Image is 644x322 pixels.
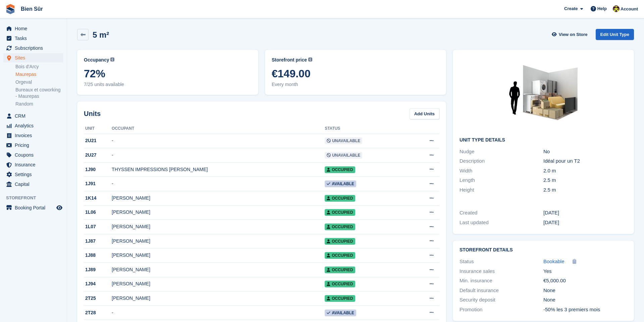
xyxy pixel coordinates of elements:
[3,179,63,189] a: menu
[564,5,578,12] span: Create
[3,170,63,179] a: menu
[3,34,63,43] a: menu
[460,258,543,266] div: Status
[15,170,55,179] span: Settings
[84,252,112,259] div: 1J88
[3,111,63,121] a: menu
[460,176,543,184] div: Length
[308,57,312,62] img: icon-info-grey-7440780725fd019a000dd9b08b2336e03edf1995a4989e88bcd33f0948082b44.svg
[325,252,355,259] span: Occupied
[93,30,109,39] h2: 5 m²
[325,180,356,187] span: Available
[3,150,63,160] a: menu
[325,224,355,230] span: Occupied
[112,295,325,302] div: [PERSON_NAME]
[15,24,55,33] span: Home
[3,131,63,140] a: menu
[112,209,325,216] div: [PERSON_NAME]
[543,157,627,165] div: Idéal pour un T2
[551,29,590,40] a: View on Store
[460,277,543,285] div: Min. insurance
[15,150,55,160] span: Coupons
[493,56,594,132] img: box-5m2.jpg
[543,167,627,175] div: 2.0 m
[84,56,109,64] span: Occupancy
[460,148,543,156] div: Nudge
[84,238,112,245] div: 1J87
[112,280,325,287] div: [PERSON_NAME]
[15,43,55,53] span: Subscriptions
[325,152,362,159] span: Unavailable
[460,219,543,227] div: Last updated
[325,166,355,173] span: Occupied
[5,4,15,14] img: stora-icon-8386f47178a22dfd0bd8f6a31ec36ba5ce8667c1dd55bd0f319d3a0aa187defe.svg
[460,247,627,253] h2: Storefront Details
[112,195,325,202] div: [PERSON_NAME]
[15,87,63,99] a: Bureaux et coworking - Maurepas
[3,140,63,150] a: menu
[460,186,543,194] div: Height
[84,266,112,273] div: 1J89
[15,71,63,78] a: Maurepas
[3,53,63,63] a: menu
[84,152,112,159] div: 2U27
[112,252,325,259] div: [PERSON_NAME]
[84,109,101,119] h2: Units
[460,306,543,314] div: Promotion
[84,223,112,230] div: 1L07
[55,204,63,212] a: Preview store
[15,64,63,70] a: Bois d'Arcy
[3,203,63,212] a: menu
[84,280,112,287] div: 1J94
[543,287,627,294] div: None
[112,166,325,173] div: THYSSEN IMPRESSIONS [PERSON_NAME]
[325,195,355,202] span: Occupied
[460,209,543,217] div: Created
[15,34,55,43] span: Tasks
[15,53,55,63] span: Sites
[325,267,355,273] span: Occupied
[543,209,627,217] div: [DATE]
[112,177,325,191] td: -
[112,223,325,230] div: [PERSON_NAME]
[460,296,543,304] div: Security deposit
[543,306,627,314] div: -50% les 3 premiers mois
[112,148,325,163] td: -
[3,160,63,169] a: menu
[15,111,55,121] span: CRM
[325,310,356,316] span: Available
[325,123,408,134] th: Status
[543,268,627,275] div: Yes
[460,287,543,294] div: Default insurance
[272,81,439,88] span: Every month
[460,268,543,275] div: Insurance sales
[543,258,565,264] span: Bookable
[18,3,46,14] a: Bien Sûr
[84,195,112,202] div: 1K14
[84,123,112,134] th: Unit
[84,180,112,187] div: 1J91
[325,295,355,302] span: Occupied
[613,5,620,12] img: Marie Tran
[15,121,55,130] span: Analytics
[460,157,543,165] div: Description
[543,296,627,304] div: None
[543,176,627,184] div: 2.5 m
[460,167,543,175] div: Width
[84,309,112,316] div: 2T28
[84,81,252,88] span: 7/25 units available
[596,29,634,40] a: Edit Unit Type
[543,277,627,285] div: €5,000.00
[325,137,362,144] span: Unavailable
[15,179,55,189] span: Capital
[543,148,627,156] div: No
[112,134,325,148] td: -
[15,79,63,85] a: Orgeval
[112,123,325,134] th: Occupant
[3,121,63,130] a: menu
[410,108,439,119] a: Add Units
[3,24,63,33] a: menu
[84,166,112,173] div: 1J90
[272,56,307,64] span: Storefront price
[325,281,355,287] span: Occupied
